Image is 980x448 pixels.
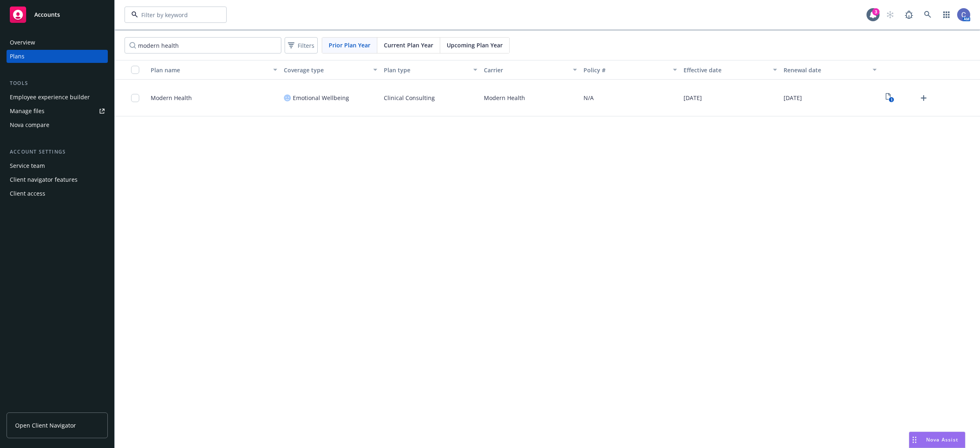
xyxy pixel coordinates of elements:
div: Plan name [151,66,268,74]
div: Employee experience builder [10,91,90,104]
span: [DATE] [784,94,802,102]
div: Overview [10,36,35,49]
span: Accounts [34,11,60,18]
div: Plan type [384,66,468,74]
a: Client navigator features [7,173,108,186]
div: Carrier [484,66,568,74]
button: Effective date [680,60,780,80]
button: Nova Assist [909,432,965,448]
span: Emotional Wellbeing [293,94,349,102]
span: Filters [286,40,316,51]
a: Overview [7,36,108,49]
a: Upload Plan Documents [917,91,930,105]
span: [DATE] [684,94,702,102]
span: Clinical Consulting [384,94,435,102]
button: Plan name [147,60,281,80]
a: Client access [7,187,108,200]
div: Account settings [7,148,108,156]
a: Plans [7,50,108,63]
a: Report a Bug [901,7,917,23]
span: Modern Health [484,94,525,102]
div: Effective date [684,66,768,74]
div: Coverage type [284,66,368,74]
span: Modern Health [151,94,192,102]
a: Nova compare [7,118,108,132]
span: Prior Plan Year [329,41,370,49]
span: Open Client Navigator [15,421,76,430]
div: Nova compare [10,118,49,132]
a: Service team [7,159,108,172]
div: Plans [10,50,24,63]
a: Manage files [7,105,108,118]
button: Filters [285,37,318,53]
button: Renewal date [780,60,880,80]
span: Current Plan Year [384,41,433,49]
input: Toggle Row Selected [131,94,139,102]
div: Service team [10,159,45,172]
a: Accounts [7,3,108,26]
a: Employee experience builder [7,91,108,104]
text: 1 [890,97,892,103]
div: Client access [10,187,45,200]
a: Switch app [938,7,955,23]
button: Policy # [580,60,680,80]
div: Policy # [584,66,668,74]
span: N/A [584,94,594,102]
div: Drag to move [909,432,920,448]
button: Coverage type [281,60,381,80]
button: Carrier [481,60,581,80]
span: Filters [298,41,314,50]
div: Tools [7,79,108,87]
input: Select all [131,66,139,74]
input: Filter by keyword [138,11,210,19]
button: Plan type [381,60,481,80]
span: Upcoming Plan Year [447,41,503,49]
a: Search [920,7,936,23]
img: photo [957,8,970,21]
div: Renewal date [784,66,868,74]
span: Nova Assist [926,436,958,443]
div: 3 [872,8,880,16]
a: View Plan Documents [883,91,896,105]
div: Manage files [10,105,45,118]
div: Client navigator features [10,173,78,186]
a: Start snowing [882,7,898,23]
